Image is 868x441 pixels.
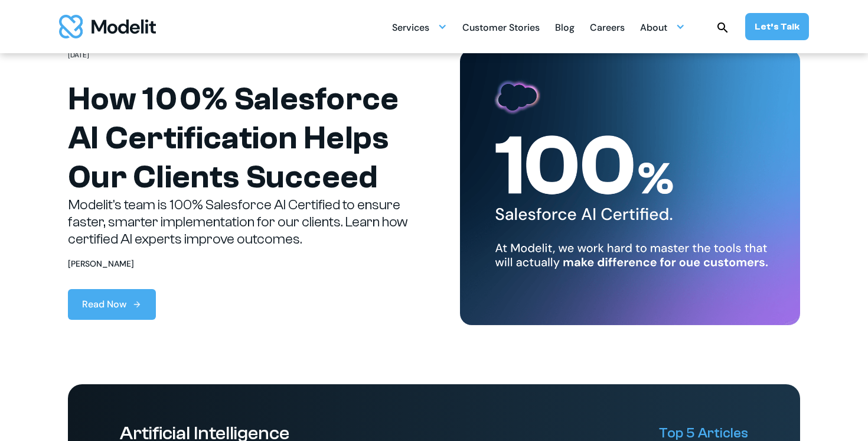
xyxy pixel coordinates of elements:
[82,297,126,312] div: Read Now
[462,15,540,38] a: Customer Stories
[555,15,575,38] a: Blog
[755,20,800,33] div: Let’s Talk
[59,15,156,38] a: home
[68,289,156,320] a: Read Now
[68,50,89,61] div: [DATE]
[68,197,408,248] p: Modelit's team is 100% Salesforce AI Certified to ensure faster, smarter implementation for our c...
[462,17,540,40] div: Customer Stories
[68,80,408,197] h1: How 100% Salesforce AI Certification Helps Our Clients Succeed
[132,300,142,309] img: arrow right
[392,17,429,40] div: Services
[590,17,625,40] div: Careers
[640,17,667,40] div: About
[68,258,134,270] div: [PERSON_NAME]
[640,15,685,38] div: About
[745,13,809,40] a: Let’s Talk
[59,15,156,38] img: modelit logo
[555,17,575,40] div: Blog
[392,15,447,38] div: Services
[590,15,625,38] a: Careers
